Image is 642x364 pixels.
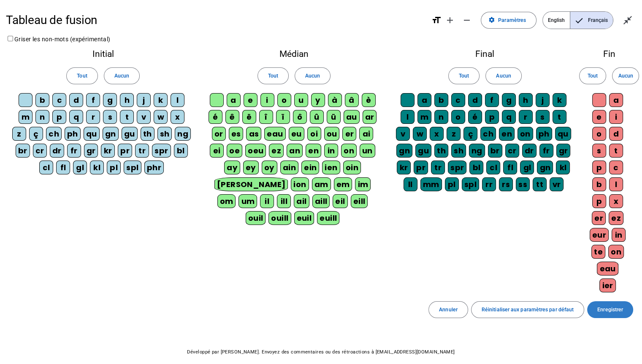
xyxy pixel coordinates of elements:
span: Tout [268,72,278,80]
span: Aucun [496,72,511,80]
button: Aucun [612,67,639,84]
button: Aucun [485,67,521,84]
button: Diminuer la taille de la police [458,12,475,29]
span: Aucun [305,72,320,80]
button: Tout [579,67,606,84]
mat-icon: close_fullscreen [623,15,633,25]
button: Tout [448,67,479,84]
button: Quitter le plein écran [619,12,636,29]
span: Tout [459,72,469,80]
button: Tout [257,67,289,84]
button: Augmenter la taille de la police [441,12,458,29]
mat-icon: remove [461,15,471,25]
span: English [543,12,570,29]
button: Aucun [295,67,330,84]
button: Aucun [104,67,140,84]
button: Enregistrer [587,301,633,318]
span: Aucun [618,72,633,80]
mat-icon: settings [488,17,495,24]
span: Tout [77,72,87,80]
span: Enregistrer [597,305,623,314]
button: Paramètres [481,12,536,29]
button: Annuler [428,301,468,318]
button: Tout [66,67,98,84]
span: Paramètres [498,16,526,25]
span: Réinitialiser aux paramètres par défaut [482,305,574,314]
span: Annuler [439,305,458,314]
span: Tout [588,72,598,80]
span: Français [570,12,613,29]
mat-button-toggle-group: Language selection [542,11,613,29]
mat-icon: add [444,15,455,25]
button: Réinitialiser aux paramètres par défaut [471,301,584,318]
span: Aucun [114,72,129,80]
